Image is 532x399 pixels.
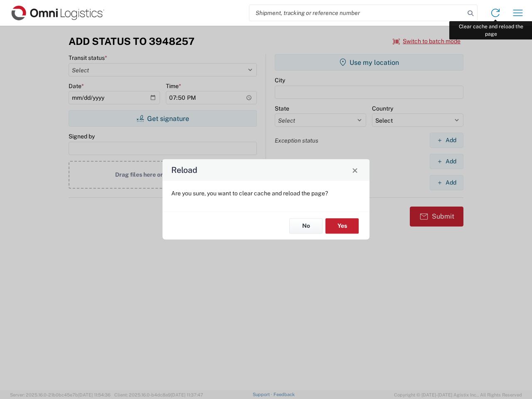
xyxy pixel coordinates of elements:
button: Yes [325,218,359,234]
button: Close [349,164,361,176]
button: No [289,218,323,234]
p: Are you sure, you want to clear cache and reload the page? [171,190,361,197]
input: Shipment, tracking or reference number [249,5,465,21]
h4: Reload [171,164,197,176]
